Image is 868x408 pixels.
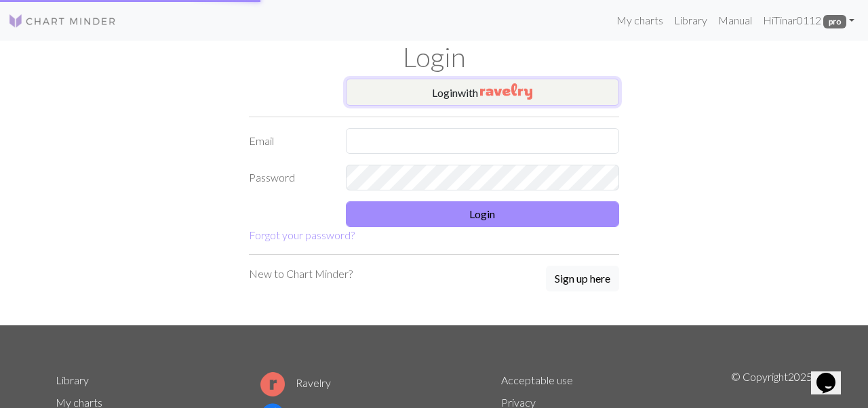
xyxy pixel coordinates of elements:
[546,266,619,291] button: Sign up here
[713,7,757,34] a: Manual
[811,354,854,394] iframe: chat widget
[480,83,532,100] img: Ravelry
[56,373,89,386] a: Library
[260,372,285,396] img: Ravelry logo
[8,13,117,29] img: Logo
[546,266,619,293] a: Sign up here
[241,165,338,190] label: Password
[47,41,821,73] h1: Login
[346,201,620,227] button: Login
[346,79,620,106] button: Loginwith
[669,7,713,34] a: Library
[260,376,331,389] a: Ravelry
[823,15,846,28] span: pro
[249,266,353,282] p: New to Chart Minder?
[501,373,573,386] a: Acceptable use
[249,228,355,241] a: Forgot your password?
[611,7,669,34] a: My charts
[241,128,338,154] label: Email
[757,7,860,34] a: HiTinar0112 pro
